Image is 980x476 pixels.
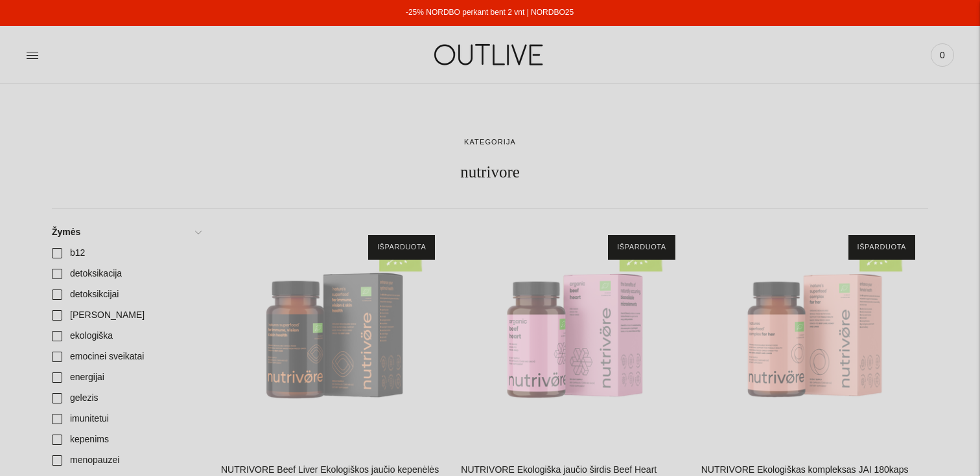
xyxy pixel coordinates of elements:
a: 0 [931,41,954,69]
a: detoksikcijai [44,284,208,305]
a: NUTRIVORE Ekologiškas kompleksas JAI 180kaps [701,464,909,475]
a: NUTRIVORE Ekologiškas kompleksas JAI 180kaps [701,222,928,449]
a: -25% NORDBO perkant bent 2 vnt | NORDBO25 [406,8,574,17]
a: Žymės [44,222,208,243]
a: energijai [44,367,208,388]
a: imunitetui [44,409,208,429]
a: detoksikacija [44,264,208,284]
a: b12 [44,243,208,264]
span: 0 [933,46,951,64]
a: gelezis [44,388,208,409]
a: menopauzei [44,450,208,471]
img: OUTLIVE [409,32,571,77]
a: emocinei sveikatai [44,346,208,367]
a: [PERSON_NAME] [44,305,208,326]
a: kepenims [44,429,208,450]
a: NUTRIVORE Beef Liver Ekologiškos jaučio kepenėlės kapsulėse 180kaps [221,222,448,449]
a: ekologiška [44,326,208,346]
a: NUTRIVORE Ekologiška jaučio širdis Beef Heart kapsulėse 180kaps [461,222,688,449]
